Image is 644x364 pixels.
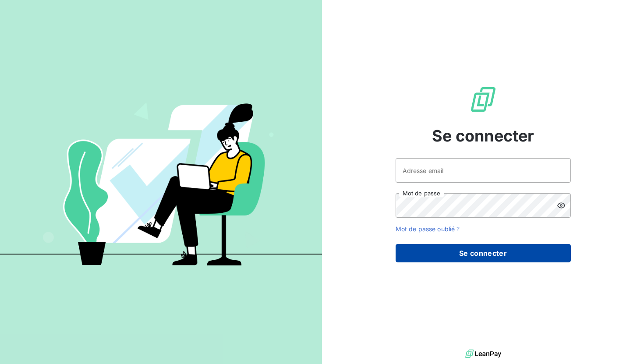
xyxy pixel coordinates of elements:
img: Logo LeanPay [469,85,497,113]
button: Se connecter [396,244,571,262]
a: Mot de passe oublié ? [396,225,460,233]
img: logo [465,347,501,360]
span: Se connecter [432,124,534,148]
input: placeholder [396,158,571,183]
